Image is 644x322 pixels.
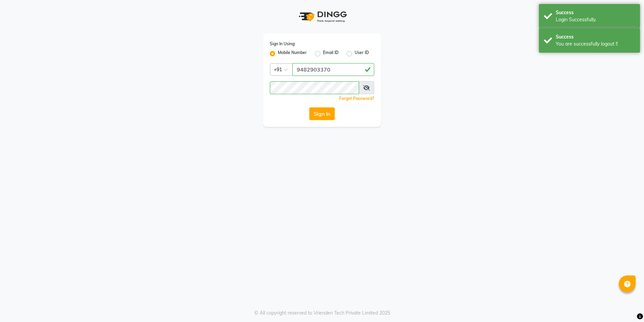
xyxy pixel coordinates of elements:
div: Login Successfully. [556,16,635,23]
input: Username [292,63,374,76]
a: Forgot Password? [339,96,374,101]
button: Sign In [309,107,335,120]
div: You are successfully logout !! [556,41,635,48]
iframe: chat widget [616,295,637,315]
label: Mobile Number [278,50,307,58]
div: Success [556,33,635,41]
label: Email ID [323,50,339,58]
label: Sign In Using: [270,41,295,47]
img: logo1.svg [295,7,349,27]
div: Success [556,9,635,16]
input: Username [270,81,359,94]
label: User ID [355,50,369,58]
